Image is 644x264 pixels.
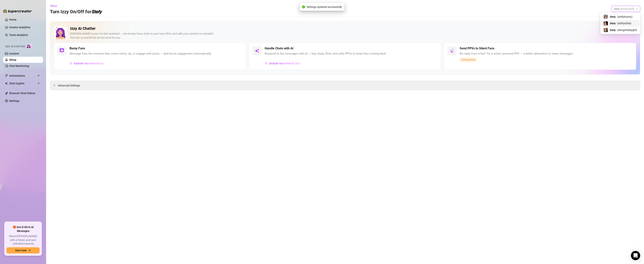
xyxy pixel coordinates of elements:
[9,64,29,67] a: Chat Monitoring
[636,8,638,10] span: team
[269,62,300,65] span: Exclude fans from AI Chat
[9,80,36,86] span: Chat Copilot
[9,52,19,55] a: Content
[460,46,494,51] h5: Send PPVs to Silent Fans
[7,234,40,246] span: Share [PERSON_NAME] with a friend, and earn unlimited rewards
[9,18,17,21] a: Home
[617,15,632,19] span: ( stefybunny )
[610,21,616,25] span: 𝙎𝙩𝙚𝙛𝙮
[50,3,60,9] button: Setup
[9,99,19,102] a: Settings
[9,92,35,95] a: Discover Viral Videos
[5,82,7,85] img: Chat Copilot
[9,24,40,30] a: Creator Analytics
[50,4,57,7] span: Setup
[614,6,638,12] span: 𝙎𝙩𝙚𝙛𝙮 (stefysclub)
[604,15,608,19] img: 𝙎𝙩𝙚𝙛𝙮 (@stefybunny)
[460,51,574,56] span: No reply from a fan? Try a smart, personal PPV — a better alternative to mass messages.
[74,62,104,65] span: Exclude fans from Bump
[604,21,608,26] img: 𝙎𝙩𝙚𝙛𝙮 (@stefysclub)
[265,60,301,66] button: Exclude fans from AI Chat
[15,249,27,252] span: Earn now
[50,9,102,15] h3: Turn Izzy On/Off for 𝙎𝙩𝙚𝙛𝙮
[5,74,8,77] span: thunderbolt
[60,48,64,53] img: svg%3e
[460,58,477,62] span: Coming Soon
[450,48,454,53] img: svg%3e
[265,46,293,51] h5: Handle Chats with AI
[70,51,212,56] span: Message fans the moment they come online, tip, or engage with posts — and boost engagement automa...
[7,225,40,233] span: 🎁 Get $100 in AI Messages
[3,9,32,13] img: logo-BBDzfeDw.svg
[302,5,305,8] span: check-circle
[70,60,104,66] button: Exclude fans from Bump
[53,83,58,87] div: collapsed
[70,26,624,31] h2: Izzy AI Chatter
[70,62,72,65] img: svg%3e
[26,43,32,49] img: AI Chatter
[54,26,67,39] img: Izzy AI Chatter
[28,249,31,252] span: arrow-right
[610,15,616,19] span: 𝙎𝙩𝙚𝙛𝙮
[9,73,36,79] span: Automations
[631,251,640,260] div: Open Intercom Messenger
[604,28,608,32] img: 𝙎𝙩𝙚𝙛𝙮 (@dangerbabygirl)
[265,51,387,56] span: Respond to fan messages with AI — Izzy chats, flirts, and sells PPVs to keep fans coming back.
[53,84,56,86] span: collapsed
[255,48,259,53] img: svg%3e
[307,5,342,9] span: Settings updated successfully
[617,28,637,32] span: ( dangerbabygirl )
[7,247,40,253] button: Earn nowarrow-right
[610,28,616,32] span: 𝙎𝙩𝙚𝙛𝙮
[9,33,28,37] a: Team Analytics
[5,45,25,48] span: Izzy AI Chatter
[265,62,268,65] img: svg%3e
[9,58,16,61] a: Setup
[70,46,85,51] h5: Bump Fans
[70,32,624,40] div: [PERSON_NAME] is your AI chat assistant — she bumps fans, chats in your tone, flirts, and sells y...
[58,83,80,88] span: Advanced Settings
[617,21,631,25] span: ( stefysclub )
